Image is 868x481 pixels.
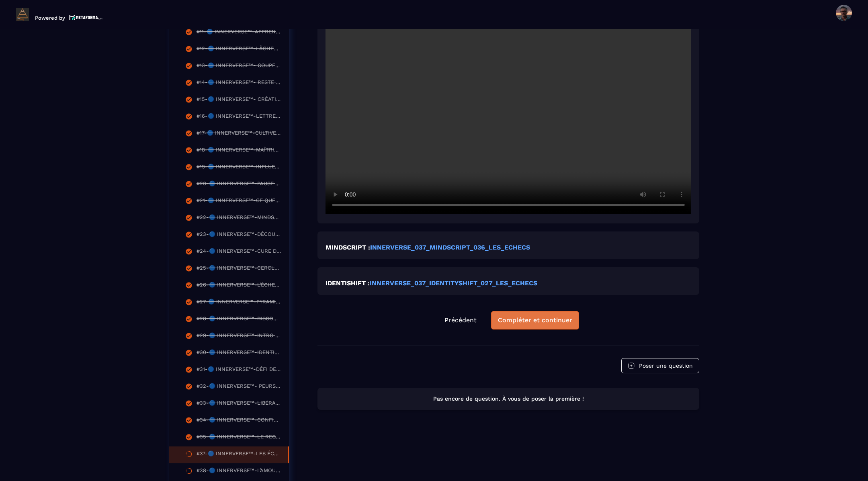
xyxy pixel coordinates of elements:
[197,113,281,122] div: #16-🔵 INNERVERSE™-LETTRE DE COLÈRE
[35,15,65,21] p: Powered by
[197,248,281,257] div: #24-🔵 INNERVERSE™-CURE DÉTOX
[197,349,281,358] div: #30-🔵 INNERVERSE™-IDENTIFICATION DES CROYANCES LIMITANTES
[197,366,281,375] div: #31-🔵 INNERVERSE™-DÉFI DES CROYANCES & TU SERAS UN HOMME MON FILS
[197,45,281,54] div: #12-🔵 INNERVERSE™-LÂCHER-PRISE
[197,450,280,459] div: #37-🔵 INNERVERSE™-LES ÉCHECS
[370,244,530,251] a: INNERVERSE_037_MINDSCRIPT_036_LES_ECHECS
[491,311,579,330] button: Compléter et continuer
[197,299,281,307] div: #27-🔵 INNERVERSE™-PYRAMIDE DE MASLOW
[438,311,483,329] button: Précédent
[197,467,281,476] div: #38-🔵 INNERVERSE™-L’AMOUR DE SOI & LA BIENVEILLANCE
[197,417,281,426] div: #34-🔵 INNERVERSE™-CONFIANCE EN SOI & AFFIRMATIONS 2.0
[197,282,281,291] div: #26-🔵 INNERVERSE™-L’ÉCHELLE DE [PERSON_NAME]
[16,8,29,21] img: logo-branding
[197,29,281,37] div: #11-🔵 INNERVERSE™-APPRENDS À DIRE NON
[197,214,281,223] div: #22-🔵 INNERVERSE™-MINDSET IDÉAL
[325,395,692,403] p: Pas encore de question. À vous de poser la première !
[498,316,572,324] div: Compléter et continuer
[621,358,699,373] button: Poser une question
[197,400,281,409] div: #33-🔵 INNERVERSE™-LIBÉRATION FAMILIALE
[197,62,281,71] div: #13-🔵 INNERVERSE™- COUPER LES SACS DE SABLE
[197,164,281,172] div: #19-🔵 INNERVERSE™-INFLUENCE DES ÉMOTIONS SUR L'ACTION
[197,79,281,88] div: #14-🔵 INNERVERSE™- RESTE TOI-MÊME
[197,231,281,240] div: #23-🔵 INNERVERSE™-DÉCOUVRIR MES COMPORTEMENTS
[197,147,281,156] div: #18-🔵 INNERVERSE™-MAÎTRISER VOE ÉMOTIONS
[197,180,281,189] div: #20-🔵 INNERVERSE™-PAUSE DE RECONNAISSANCE ET RESET ENERGETIQUE
[197,130,281,139] div: #17-🔵 INNERVERSE™-CULTIVEZ UN MINDSET POSITIF
[197,265,281,274] div: #25-🔵 INNERVERSE™-CERCLE DES DÉSIRS
[197,96,281,105] div: #15-🔵 INNERVERSE™- CRÉATION DE TREMPLINS
[325,244,370,251] strong: MINDSCRIPT :
[197,332,281,341] div: #29-🔵 INNERVERSE™-INTRO & HISTOIRES PERSONNELLES (CROYANCES)
[197,434,281,442] div: #35-🔵 INNERVERSE™-LE REGARD DES AUTRES
[197,383,281,392] div: #32-🔵 INNERVERSE™- PEURS ET PHOBIES
[370,279,537,287] a: INNERVERSE_037_IDENTITYSHIFT_027_LES_ECHECS
[197,197,281,206] div: #21-🔵 INNERVERSE™-CE QUE TU ATTIRES
[325,279,370,287] strong: IDENTISHIFT :
[197,315,281,324] div: #28-🔵 INNERVERSE™-DISCOURS INTÉRIEUR & RELATIONS BIENVEILLANTES
[69,14,103,21] img: logo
